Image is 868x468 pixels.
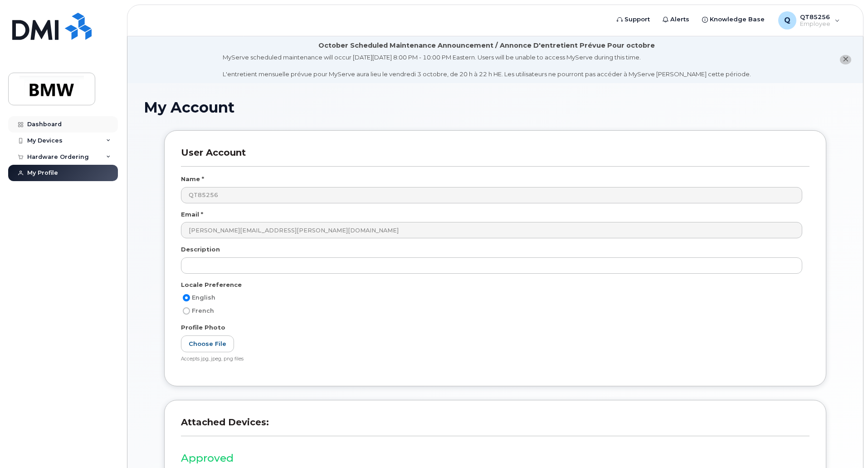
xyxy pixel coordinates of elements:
[192,294,215,301] span: English
[223,53,751,79] div: MyServe scheduled maintenance will occur [DATE][DATE] 8:00 PM - 10:00 PM Eastern. Users will be u...
[181,281,242,289] label: Locale Preference
[840,55,851,64] button: close notification
[183,307,190,315] input: French
[318,41,655,50] div: October Scheduled Maintenance Announcement / Annonce D'entretient Prévue Pour octobre
[181,323,225,332] label: Profile Photo
[181,147,809,167] h3: User Account
[181,356,802,363] div: Accepts jpg, jpeg, png files
[181,210,203,219] label: Email *
[181,175,204,183] label: Name *
[829,429,861,461] iframe: Messenger Launcher
[192,307,214,314] span: French
[181,335,234,352] label: Choose File
[181,417,809,436] h3: Attached Devices:
[144,99,847,115] h1: My Account
[183,294,190,301] input: English
[181,453,809,464] h3: Approved
[181,245,220,254] label: Description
